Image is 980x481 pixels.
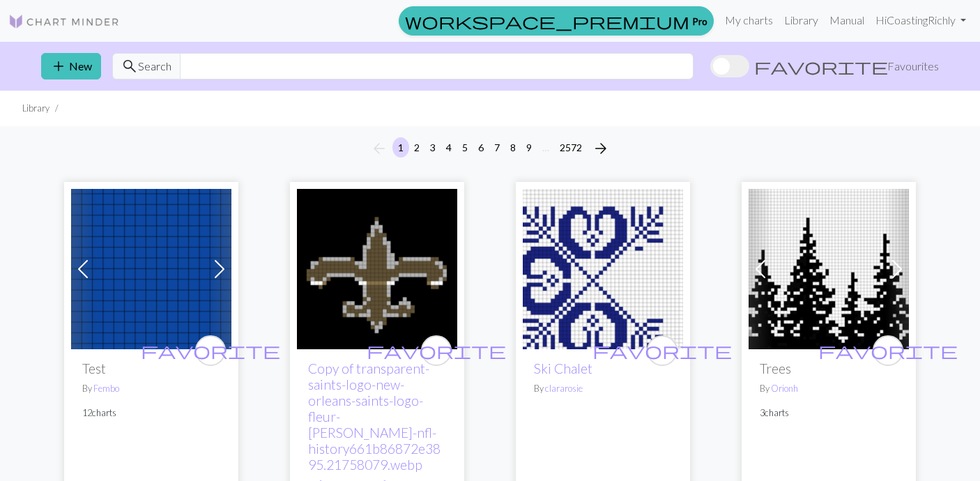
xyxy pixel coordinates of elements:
[392,137,409,158] button: 1
[754,56,888,76] span: favorite
[760,360,898,376] h2: Trees
[749,261,909,274] a: Forest
[554,137,588,158] button: 2572
[457,137,473,158] button: 5
[592,139,609,158] span: arrow_forward
[818,337,958,365] i: favourite
[82,382,220,395] p: By
[710,53,939,79] label: Show favourites
[870,6,972,34] a: HiCoastingRichly
[887,58,939,75] span: Favourites
[523,189,683,349] img: Ski Chalet
[587,137,615,160] button: Next
[779,6,824,34] a: Library
[592,140,609,157] i: Next
[521,137,537,158] button: 9
[771,383,798,394] a: Orionh
[308,360,441,473] a: Copy of transparent-saints-logo-new-orleans-saints-logo-fleur-[PERSON_NAME]-nfl-history661b86872e...
[138,58,171,75] span: Search
[141,337,280,365] i: favourite
[50,56,67,76] span: add
[647,335,677,366] button: favourite
[760,382,898,395] p: By
[82,360,220,376] h2: Test
[592,337,732,365] i: favourite
[505,137,521,158] button: 8
[749,189,909,349] img: Forest
[41,53,101,79] button: New
[367,339,506,361] span: favorite
[592,339,732,361] span: favorite
[365,137,615,160] nav: Page navigation
[405,11,689,31] span: workspace_premium
[719,6,779,34] a: My charts
[82,406,220,420] p: 12 charts
[534,360,592,376] a: Ski Chalet
[22,102,49,115] li: Library
[824,6,870,34] a: Manual
[421,335,452,366] button: favourite
[873,335,903,366] button: favourite
[93,383,119,394] a: Fembo
[71,189,231,349] img: BlueBackground
[534,382,672,395] p: By
[141,339,280,361] span: favorite
[441,137,457,158] button: 4
[545,383,583,394] a: clararosie
[408,137,425,158] button: 2
[71,261,231,274] a: BlueBackground
[399,6,714,36] a: Pro
[424,137,441,158] button: 3
[473,137,489,158] button: 6
[195,335,226,366] button: favourite
[8,13,120,30] img: Logo
[818,339,958,361] span: favorite
[760,406,898,420] p: 3 charts
[367,337,506,365] i: favourite
[489,137,505,158] button: 7
[297,189,457,349] img: Fleur-de-lis 1
[121,56,138,76] span: search
[523,261,683,274] a: Ski Chalet
[297,261,457,274] a: Fleur-de-lis 1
